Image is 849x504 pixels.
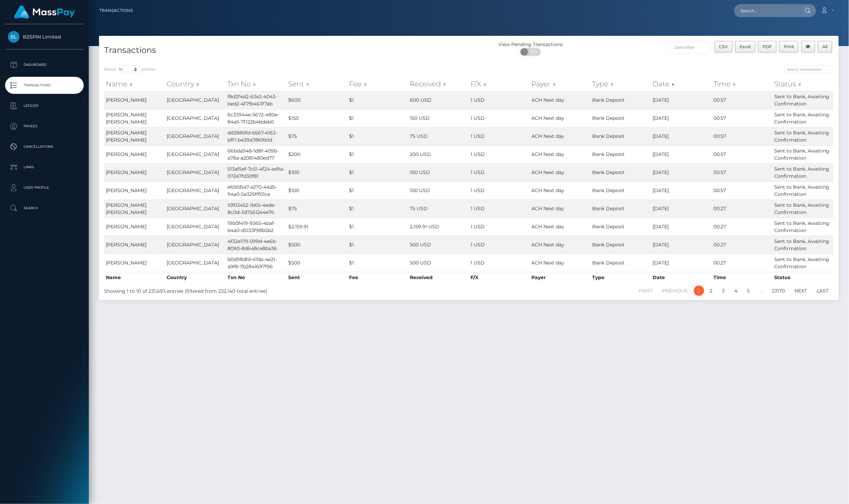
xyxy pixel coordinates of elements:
a: Next [791,286,811,296]
a: Ledger [5,97,84,114]
a: Transactions [99,3,133,18]
a: 23170 [768,286,789,296]
td: 100 USD [408,182,469,200]
td: 6c33944e-5672-480e-84a5-7f122b4bdab0 [226,109,287,127]
td: 100 USD [408,163,469,182]
th: Sent: activate to sort column ascending [287,77,347,91]
td: Sent to Bank, Awaiting Confirmation [773,236,834,254]
span: CSV [719,44,728,49]
td: [GEOGRAPHIC_DATA] [165,163,226,182]
td: 75 USD [408,127,469,145]
td: 1 USD [469,236,530,254]
a: 4 [731,286,741,296]
td: [DATE] [651,236,712,254]
th: Txn No [226,272,287,283]
td: 2,159.91 USD [408,218,469,236]
td: Bank Deposit [590,145,651,163]
td: $500 [287,254,347,272]
span: ACH Next day [531,115,564,121]
input: Date filter [668,41,712,54]
img: B2SPIN Limited [8,31,19,43]
th: Status [773,272,834,283]
th: Payer: activate to sort column ascending [530,77,590,91]
td: $200 [287,145,347,163]
span: All [823,44,828,49]
td: [GEOGRAPHIC_DATA] [165,236,226,254]
td: 500 USD [408,254,469,272]
th: Received: activate to sort column ascending [408,77,469,91]
img: MassPay Logo [14,5,75,19]
td: Bank Deposit [590,236,651,254]
td: Sent to Bank, Awaiting Confirmation [773,254,834,272]
button: PDF [758,41,777,53]
a: 3 [719,286,729,296]
td: [DATE] [651,109,712,127]
td: $1 [347,218,408,236]
td: $75 [287,127,347,145]
td: $1 [347,163,408,182]
td: [GEOGRAPHIC_DATA] [165,109,226,127]
span: [PERSON_NAME] [106,151,147,157]
p: Links [8,162,81,172]
td: Bank Deposit [590,127,651,145]
span: ACH Next day [531,133,564,139]
td: [GEOGRAPHIC_DATA] [165,182,226,200]
td: 1 USD [469,91,530,109]
td: 66bda948-1d8f-409b-a78a-a2081480ed77 [226,145,287,163]
span: ACH Next day [531,224,564,230]
td: 00:57 [712,182,773,200]
th: Type: activate to sort column ascending [590,77,651,91]
button: Excel [735,41,755,53]
td: 00:57 [712,145,773,163]
td: Bank Deposit [590,218,651,236]
th: Name [104,272,165,283]
a: Dashboard [5,56,84,73]
td: $1 [347,200,408,218]
p: Payees [8,121,81,131]
td: [GEOGRAPHIC_DATA] [165,127,226,145]
p: Ledger [8,101,81,111]
td: Bank Deposit [590,109,651,127]
th: Status: activate to sort column ascending [773,77,834,91]
span: Excel [740,44,751,49]
p: Dashboard [8,60,81,70]
span: [PERSON_NAME] [PERSON_NAME] [106,112,147,125]
td: [DATE] [651,200,712,218]
p: Search [8,203,81,213]
th: Fee: activate to sort column ascending [347,77,408,91]
th: Payer [530,272,590,283]
div: Showing 1 to 10 of 231,693 entries (filtered from 232,140 total entries) [104,285,402,295]
td: [DATE] [651,218,712,236]
td: [DATE] [651,254,712,272]
td: Sent to Bank, Awaiting Confirmation [773,182,834,200]
td: Bank Deposit [590,200,651,218]
a: Transactions [5,77,84,94]
td: 00:57 [712,163,773,182]
span: B2SPIN Limited [5,34,84,40]
td: Sent to Bank, Awaiting Confirmation [773,163,834,182]
a: Search [5,200,84,217]
td: Bank Deposit [590,163,651,182]
td: $100 [287,163,347,182]
td: 150 USD [408,109,469,127]
span: ACH Next day [531,242,564,248]
th: Fee [347,272,408,283]
a: Cancellations [5,138,84,155]
td: Bank Deposit [590,182,651,200]
td: 1 USD [469,145,530,163]
td: $1 [347,254,408,272]
td: 513af5ef-7c51-4f24-ae9a-072e7fd30f81 [226,163,287,182]
th: Country: activate to sort column ascending [165,77,226,91]
td: 10f03452-1b65-4ede-8c0d-3d75612e4e76 [226,200,287,218]
th: Sent [287,272,347,283]
button: Column visibility [802,41,816,53]
a: Links [5,159,84,176]
button: Print [779,41,799,53]
span: [PERSON_NAME] [106,224,147,230]
td: 1 USD [469,127,530,145]
td: 1 USD [469,182,530,200]
td: 200 USD [408,145,469,163]
td: [DATE] [651,163,712,182]
th: F/X [469,272,530,283]
span: [PERSON_NAME] [106,242,147,248]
